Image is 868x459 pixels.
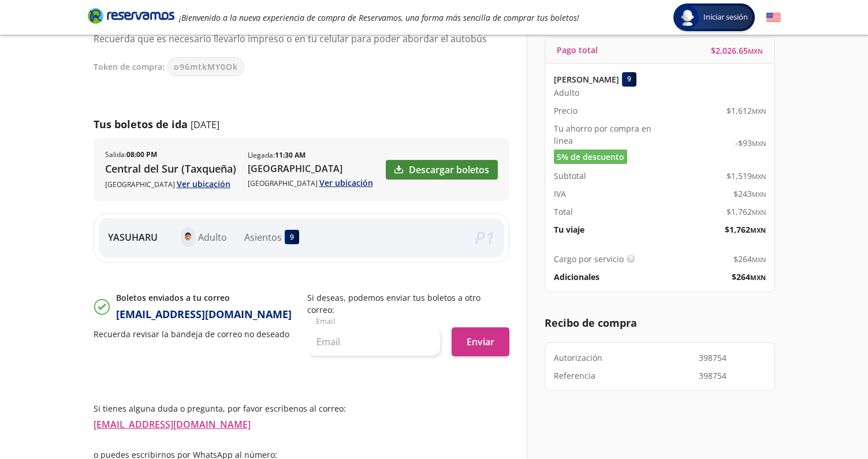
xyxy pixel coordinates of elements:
p: Si deseas, podemos enviar tus boletos a otro correo: [307,292,509,316]
small: MXN [750,226,766,234]
p: YASUHARU [108,230,158,244]
b: 11:30 AM [275,150,306,160]
small: MXN [752,107,766,115]
a: Brand Logo [88,7,174,28]
p: 398754 [699,370,727,382]
input: Email [307,327,440,356]
p: Adulto [198,230,227,244]
button: Enviar [452,327,509,356]
span: $ 2,026.65 [711,44,763,57]
p: Asientos [244,230,282,244]
p: Subtotal [554,170,586,182]
p: Salida : [105,150,157,160]
span: o96mtkMY0Ok [174,61,238,73]
p: Recuerda que es necesario llevarlo impreso o en tu celular para poder abordar el autobús [94,32,498,46]
p: [DATE] [191,118,219,132]
b: 08:00 PM [126,150,157,159]
small: MXN [752,139,766,148]
p: Llegada : [248,150,306,161]
p: IVA [554,188,566,200]
button: English [766,10,781,25]
p: 398754 [699,352,727,364]
p: Autorización [554,352,602,364]
p: [PERSON_NAME] [554,73,619,85]
a: Descargar boletos [386,160,498,180]
p: Boletos enviados a tu correo [116,292,292,304]
span: 5% de descuento [557,151,624,163]
div: 9 [622,72,636,87]
p: [GEOGRAPHIC_DATA] [248,177,373,189]
span: $ 1,762 [725,223,766,236]
span: Iniciar sesión [699,12,752,23]
p: Precio [554,105,578,117]
p: Token de compra: [94,61,165,73]
p: Tu viaje [554,223,584,236]
p: [GEOGRAPHIC_DATA] [248,162,373,176]
p: Adicionales [554,271,599,283]
div: 9 [285,230,299,244]
p: Tus boletos de ida [94,117,188,132]
a: Ver ubicación [319,177,373,188]
p: Recibo de compra [545,315,775,331]
span: -$ 93 [735,137,766,149]
a: [EMAIL_ADDRESS][DOMAIN_NAME] [94,418,251,431]
em: P 1 [475,226,495,249]
small: MXN [752,208,766,217]
p: Recuerda revisar la bandeja de correo no deseado [94,328,296,340]
p: Central del Sur (Taxqueña) [105,161,236,177]
span: $ 1,519 [727,170,766,182]
span: $ 243 [733,188,766,200]
span: Adulto [554,87,579,99]
p: Tu ahorro por compra en línea [554,122,660,147]
p: [GEOGRAPHIC_DATA] [105,178,236,190]
span: $ 264 [732,271,766,283]
em: ¡Bienvenido a la nueva experiencia de compra de Reservamos, una forma más sencilla de comprar tus... [179,12,579,23]
p: Pago total [557,44,598,56]
p: Cargo por servicio [554,253,624,265]
p: Total [554,206,573,218]
a: Ver ubicación [177,178,230,189]
p: Si tienes alguna duda o pregunta, por favor escríbenos al correo: [94,402,509,415]
p: Referencia [554,370,595,382]
small: MXN [748,47,763,55]
small: MXN [752,255,766,264]
p: [EMAIL_ADDRESS][DOMAIN_NAME] [116,307,292,322]
span: $ 264 [733,253,766,265]
small: MXN [750,273,766,282]
span: $ 1,762 [727,206,766,218]
span: $ 1,612 [727,105,766,117]
small: MXN [752,172,766,181]
small: MXN [752,190,766,199]
i: Brand Logo [88,7,174,24]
